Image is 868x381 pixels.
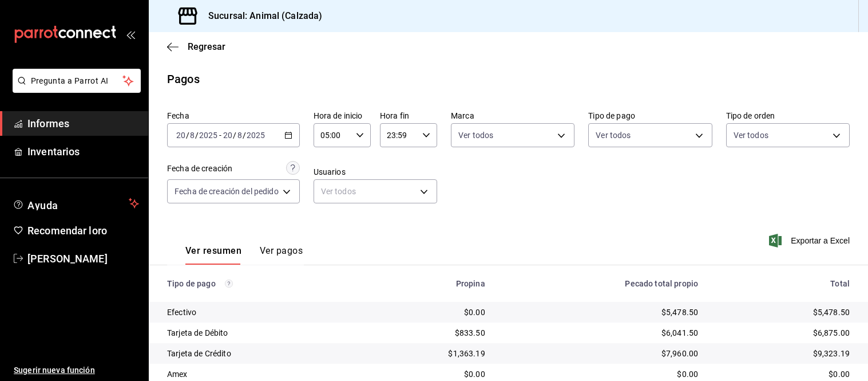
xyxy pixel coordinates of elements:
font: / [186,131,189,140]
input: ---- [246,131,265,140]
font: $6,875.00 [813,328,850,337]
div: pestañas de navegación [185,245,303,265]
font: $0.00 [464,370,485,379]
input: -- [176,131,186,140]
svg: Los pagos realizados con Pay y otras terminales son montos brutos. [225,280,233,288]
font: $0.00 [677,370,698,379]
font: / [195,131,199,140]
input: -- [237,131,243,140]
font: Fecha de creación del pedido [175,187,279,196]
font: - [219,131,221,140]
font: Regresar [188,41,225,52]
font: Sugerir nueva función [14,366,95,375]
font: Ver todos [458,131,493,140]
font: Ver resumen [185,245,241,256]
font: Usuarios [314,167,346,176]
font: Amex [167,370,188,379]
button: abrir_cajón_menú [126,30,135,39]
input: -- [189,131,195,140]
font: Hora de inicio [314,111,363,120]
font: $6,041.50 [661,328,698,337]
font: Ayuda [27,199,58,211]
font: Marca [451,111,474,120]
font: Ver todos [321,187,356,196]
font: Efectivo [167,308,196,317]
font: Exportar a Excel [791,236,850,245]
button: Exportar a Excel [771,234,850,248]
font: Pecado total propio [625,279,698,288]
font: Tarjeta de Crédito [167,349,231,358]
font: Fecha [167,111,189,120]
font: Sucursal: Animal (Calzada) [208,10,322,21]
font: Pagos [167,72,200,86]
font: Hora fin [380,111,409,120]
font: / [243,131,246,140]
font: Propina [456,279,485,288]
font: Total [830,279,850,288]
a: Pregunta a Parrot AI [8,83,141,95]
font: Ver todos [596,131,631,140]
input: -- [223,131,233,140]
font: $0.00 [829,370,850,379]
font: Tipo de orden [726,111,775,120]
font: / [233,131,236,140]
font: Tarjeta de Débito [167,328,228,337]
font: Inventarios [27,146,80,158]
font: $7,960.00 [661,349,698,358]
font: Informes [27,117,69,129]
font: Tipo de pago [588,111,635,120]
font: Ver todos [734,131,768,140]
font: $5,478.50 [813,308,850,317]
font: $833.50 [455,328,485,337]
font: Recomendar loro [27,225,107,237]
font: $1,363.19 [448,349,485,358]
font: $9,323.19 [813,349,850,358]
font: $5,478.50 [661,308,698,317]
input: ---- [199,131,218,140]
font: $0.00 [464,308,485,317]
font: Ver pagos [260,245,303,256]
font: Fecha de creación [167,164,232,173]
button: Pregunta a Parrot AI [13,69,141,93]
font: [PERSON_NAME] [27,253,108,265]
font: Tipo de pago [167,279,216,288]
font: Pregunta a Parrot AI [31,76,109,85]
button: Regresar [167,41,225,52]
